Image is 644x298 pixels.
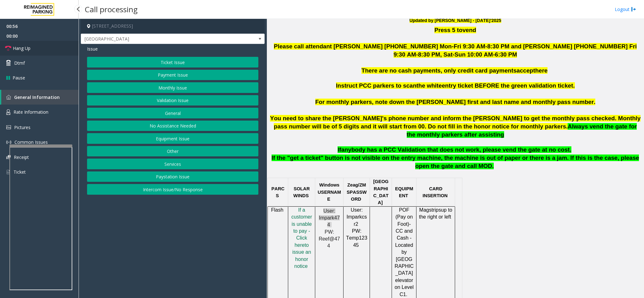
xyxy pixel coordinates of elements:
a: I [298,208,300,213]
img: 'icon' [6,140,11,145]
span: Flash [271,207,283,213]
span: If [338,146,341,153]
span: Please call attendant [PERSON_NAME] [PHONE_NUMBER] Mon-Fri 9:30 AM-8:30 PM and [PERSON_NAME] [PHO... [274,43,637,58]
button: Validation Issue [87,95,258,106]
span: User: Impark474 [319,208,340,228]
span: Pause [13,74,25,81]
button: No Assistance Needed [87,121,258,131]
span: [GEOGRAPHIC_DATA] [81,34,228,44]
button: Other [87,146,258,157]
span: Rate Information [14,109,48,115]
img: 'icon' [6,169,10,175]
span: strips [429,207,441,213]
span: PW: Reef@474 [319,229,340,249]
span: Common Issues [14,139,48,145]
button: Equipment Issue [87,133,258,144]
span: Mag [419,207,429,213]
span: entry ticket BEFORE the green validation ticket. [442,82,575,89]
span: There are no cash payments, only credit card payments [361,67,517,74]
span: EQUIPMENT [395,186,413,198]
span: accept [517,67,535,74]
span: User: Imparkcsr2 [346,207,367,227]
span: Pictures [14,124,30,130]
img: 'icon' [6,109,10,115]
button: Paystation Issue [87,171,258,182]
b: Updated by [PERSON_NAME] - [DATE]'2025 [410,18,501,23]
h4: [STREET_ADDRESS] [81,19,265,34]
button: General [87,108,258,118]
span: If the "get a ticket" button is not visible on the entry machine, the machine is out of paper or ... [272,154,639,169]
span: by [GEOGRAPHIC_DATA] elevator on Level C1. [395,249,414,297]
span: Located [395,242,413,248]
button: Intercom Issue/No Response [87,184,258,195]
a: to issue an honor notice [292,243,311,269]
button: Monthly Issue [87,82,258,93]
a: Logout [615,6,636,13]
span: For monthly parkers, note down the [PERSON_NAME] first and last name and monthly pass number. [315,99,595,105]
span: Always vend the gate for the monthly parkers after assisting [407,123,637,138]
span: PARCS [272,186,285,198]
button: Payment Issue [87,70,258,80]
span: [GEOGRAPHIC_DATA] [373,179,388,205]
span: the white [416,82,442,89]
span: vend [462,27,476,33]
img: 'icon' [6,95,11,100]
span: -CC and Cash - [396,221,413,241]
h3: Call processing [82,2,141,17]
span: anybody has a PCC Validation that does not work, please vend the gate at no cost. [341,146,571,153]
button: Ticket Issue [87,57,258,68]
span: General Information [14,94,60,100]
span: PW: Temp12345 [346,228,367,248]
span: Press 5 to [434,27,462,33]
a: General Information [1,90,79,105]
span: /ZMSPASSWORD [347,182,367,202]
img: logout [631,6,636,13]
span: Instruct PCC parkers to scan [336,82,416,89]
img: 'icon' [6,155,11,159]
span: Windows USERNAME [318,182,341,202]
span: Dtmf [14,60,25,66]
span: Zeag [347,182,358,188]
span: Issue [87,46,98,52]
span: POF (Pay on Foot) [395,207,413,227]
span: SOLAR WINDS [293,186,310,198]
span: Hang Up [13,45,30,51]
button: Services [87,159,258,169]
a: e [302,243,305,248]
span: You need to share the [PERSON_NAME]'s phone number and inform the [PERSON_NAME] to get the monthl... [270,115,641,130]
span: CARD INSERTION [422,186,448,198]
img: 'icon' [6,125,11,129]
span: here [535,67,548,74]
a: f a customer is unable to pay - Click her [291,208,312,248]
